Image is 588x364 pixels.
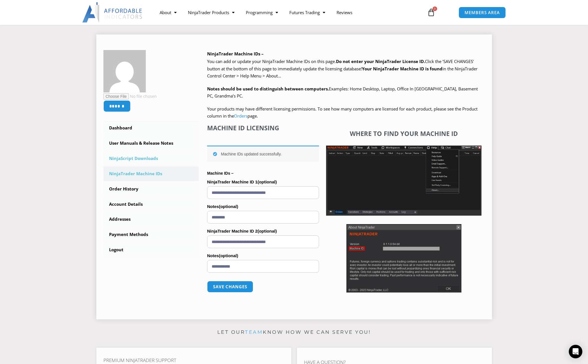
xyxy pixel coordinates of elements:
h4: Where to find your Machine ID [326,130,481,137]
img: 4498cd079c669b85faec9d007135e779e22293d983f6eee64029c8caea99c94f [103,50,146,92]
b: NinjaTrader Machine IDs – [207,51,264,57]
span: You can add or update your NinjaTrader Machine IDs on this page. [207,58,336,64]
a: Futures Trading [284,6,331,19]
button: Save changes [207,281,253,292]
a: Orders [234,113,248,119]
a: Logout [103,242,199,257]
a: NinjaScript Downloads [103,151,199,166]
span: Your products may have different licensing permissions. To see how many computers are licensed fo... [207,106,478,119]
nav: Account pages [103,121,199,257]
strong: Machine IDs – [207,171,233,175]
a: Reviews [331,6,358,19]
a: Payment Methods [103,227,199,242]
label: NinjaTrader Machine ID 2 [207,227,319,235]
a: Account Details [103,197,199,212]
strong: Your NinjaTrader Machine ID is found [362,66,442,71]
img: Screenshot 2025-01-17 114931 | Affordable Indicators – NinjaTrader [346,224,461,292]
img: LogoAI | Affordable Indicators – NinjaTrader [82,2,143,23]
a: MEMBERS AREA [459,7,506,18]
span: (optional) [257,179,277,184]
a: NinjaTrader Products [182,6,240,19]
h4: Machine ID Licensing [207,124,319,131]
a: Programming [240,6,284,19]
a: Addresses [103,212,199,227]
div: Machine IDs updated successfully. [207,146,319,162]
strong: Notes should be used to distinguish between computers. [207,86,329,92]
span: Click the ‘SAVE CHANGES’ button at the bottom of this page to immediately update the licensing da... [207,58,478,79]
span: (optional) [257,229,277,233]
a: team [245,329,263,335]
h4: Premium NinjaTrader Support [103,357,284,363]
label: Notes [207,252,319,260]
img: Screenshot 2025-01-17 1155544 | Affordable Indicators – NinjaTrader [326,146,481,216]
span: MEMBERS AREA [465,10,500,15]
a: User Manuals & Release Notes [103,136,199,151]
label: NinjaTrader Machine ID 1 [207,178,319,186]
a: Dashboard [103,121,199,135]
b: Do not enter your NinjaTrader License ID. [336,58,425,64]
div: Open Intercom Messenger [569,345,582,358]
a: NinjaTrader Machine IDs [103,166,199,181]
nav: Menu [154,6,421,19]
a: About [154,6,182,19]
span: Examples: Home Desktop, Laptop, Office In [GEOGRAPHIC_DATA], Basement PC, Grandma’s PC. [207,86,478,99]
label: Notes [207,202,319,211]
a: 0 [419,4,444,21]
span: (optional) [219,253,238,258]
span: 0 [433,6,437,11]
p: Let our know how we can serve you! [96,328,492,337]
a: Order History [103,182,199,196]
span: (optional) [219,204,238,209]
